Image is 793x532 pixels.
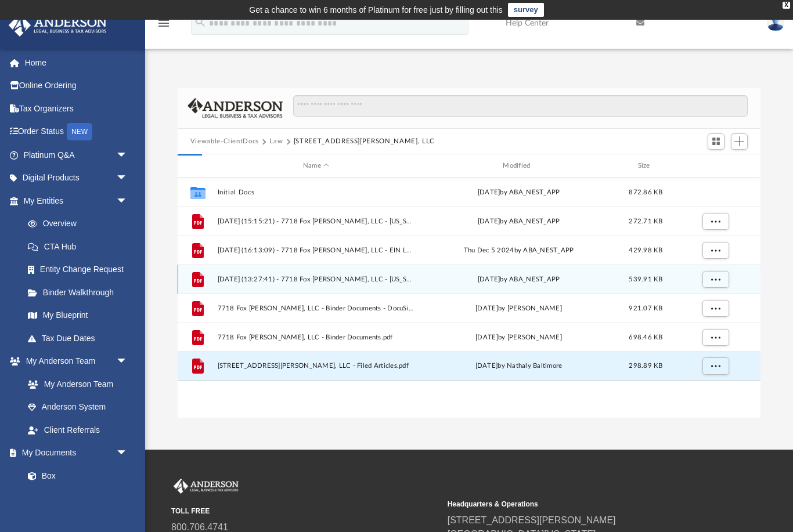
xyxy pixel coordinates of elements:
[217,334,414,341] span: 7718 Fox [PERSON_NAME], LLC - Binder Documents.pdf
[217,161,414,171] div: Name
[702,213,729,230] button: More options
[183,161,212,171] div: id
[8,350,139,373] a: My Anderson Teamarrow_drop_down
[448,515,616,525] a: [STREET_ADDRESS][PERSON_NAME]
[217,218,414,225] span: [DATE] (15:15:21) - 7718 Fox [PERSON_NAME], LLC - [US_STATE] Franchise from [US_STATE] Comptrolle...
[16,464,134,487] a: Box
[8,120,145,144] a: Order StatusNEW
[16,327,145,350] a: Tax Due Dates
[217,247,414,254] span: [DATE] (16:13:09) - 7718 Fox [PERSON_NAME], LLC - EIN Letter from IRS.pdf
[171,479,241,494] img: Anderson Advisors Platinum Portal
[171,506,439,516] small: TOLL FREE
[293,95,748,117] input: Search files and folders
[116,189,139,213] span: arrow_drop_down
[16,396,139,419] a: Anderson System
[629,305,662,312] span: 921.07 KB
[8,441,139,465] a: My Documentsarrow_drop_down
[702,271,729,288] button: More options
[269,136,283,147] button: Law
[420,332,617,343] div: [DATE] by [PERSON_NAME]
[448,499,716,509] small: Headquarters & Operations
[171,522,228,532] a: 800.706.4741
[420,187,617,198] div: [DATE] by ABA_NEST_APP
[16,212,145,236] a: Overview
[508,3,544,17] a: survey
[702,357,729,375] button: More options
[116,167,139,190] span: arrow_drop_down
[702,242,729,259] button: More options
[8,167,145,190] a: Digital Productsarrow_drop_down
[8,143,145,167] a: Platinum Q&Aarrow_drop_down
[702,300,729,317] button: More options
[16,372,134,396] a: My Anderson Team
[157,22,171,30] a: menu
[708,133,725,150] button: Switch to Grid View
[731,133,748,150] button: Add
[116,441,139,465] span: arrow_drop_down
[629,334,662,341] span: 698.46 KB
[190,136,259,147] button: Viewable-ClientDocs
[249,3,503,17] div: Get a chance to win 6 months of Platinum for free just by filling out this
[16,258,145,281] a: Entity Change Request
[420,303,617,314] div: [DATE] by [PERSON_NAME]
[217,305,414,312] span: 7718 Fox [PERSON_NAME], LLC - Binder Documents - DocuSigned.pdf
[16,487,139,511] a: Meeting Minutes
[629,276,662,283] span: 539.91 KB
[157,16,171,30] i: menu
[217,276,414,283] span: [DATE] (13:27:41) - 7718 Fox [PERSON_NAME], LLC - [US_STATE] Franchise from [US_STATE] Comptrolle...
[702,329,729,346] button: More options
[629,363,662,369] span: 298.89 KB
[8,74,145,97] a: Online Ordering
[194,16,207,28] i: search
[16,304,139,327] a: My Blueprint
[116,350,139,374] span: arrow_drop_down
[67,123,92,140] div: NEW
[420,161,618,171] div: Modified
[8,97,145,120] a: Tax Organizers
[178,178,760,418] div: grid
[767,15,784,31] img: User Pic
[16,235,145,258] a: CTA Hub
[420,361,617,371] div: [DATE] by Nathaly Baltimore
[783,2,790,9] div: close
[420,274,617,285] div: [DATE] by ABA_NEST_APP
[674,161,755,171] div: id
[8,51,145,74] a: Home
[16,418,139,441] a: Client Referrals
[294,136,435,147] button: [STREET_ADDRESS][PERSON_NAME], LLC
[420,245,617,256] div: Thu Dec 5 2024 by ABA_NEST_APP
[217,189,414,196] button: Initial Docs
[420,216,617,227] div: [DATE] by ABA_NEST_APP
[16,281,145,304] a: Binder Walkthrough
[8,189,145,212] a: My Entitiesarrow_drop_down
[5,14,110,37] img: Anderson Advisors Platinum Portal
[629,218,662,225] span: 272.71 KB
[622,161,669,171] div: Size
[116,143,139,167] span: arrow_drop_down
[629,247,662,254] span: 429.98 KB
[217,363,414,370] span: [STREET_ADDRESS][PERSON_NAME], LLC - Filed Articles.pdf
[629,189,662,196] span: 872.86 KB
